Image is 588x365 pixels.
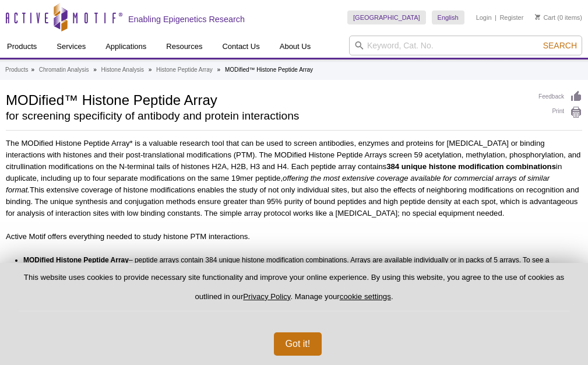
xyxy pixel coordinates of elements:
[243,292,290,301] a: Privacy Policy
[349,36,582,55] input: Keyword, Cat. No.
[535,13,555,22] a: Cart
[340,292,391,301] button: cookie settings
[6,111,527,121] h2: for screening specificity of antibody and protein interactions
[19,272,569,311] p: This website uses cookies to provide necessary site functionality and improve your online experie...
[538,90,582,103] a: Feedback
[499,13,523,22] a: Register
[274,332,322,356] button: Got it!
[159,36,209,58] a: Resources
[347,10,426,24] a: [GEOGRAPHIC_DATA]
[217,66,221,73] li: »
[23,254,572,278] li: – peptide arrays contain 384 unique histone modification combinations. Arrays are available indiv...
[386,162,556,171] strong: 384 unique histone modification combinations
[432,10,464,24] a: English
[5,65,28,75] a: Products
[31,66,34,73] li: »
[476,13,492,22] a: Login
[538,106,582,119] a: Print
[225,66,313,73] li: MODified™ Histone Peptide Array
[39,65,89,75] a: Chromatin Analysis
[6,231,582,243] p: Active Motif offers everything needed to study histone PTM interactions.
[93,66,97,73] li: »
[273,36,318,58] a: About Us
[128,14,245,24] h2: Enabling Epigenetics Research
[540,40,580,51] button: Search
[6,90,527,108] h1: MODified™ Histone Peptide Array
[543,41,577,50] span: Search
[495,10,497,24] li: |
[23,256,129,264] strong: MODified Histone Peptide Array
[101,65,144,75] a: Histone Analysis
[98,36,153,58] a: Applications
[50,36,93,58] a: Services
[149,66,152,73] li: »
[535,14,540,20] img: Your Cart
[215,36,266,58] a: Contact Us
[156,65,213,75] a: Histone Peptide Array
[535,10,582,24] li: (0 items)
[6,138,582,219] p: The MODified Histone Peptide Array* is a valuable research tool that can be used to screen antibo...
